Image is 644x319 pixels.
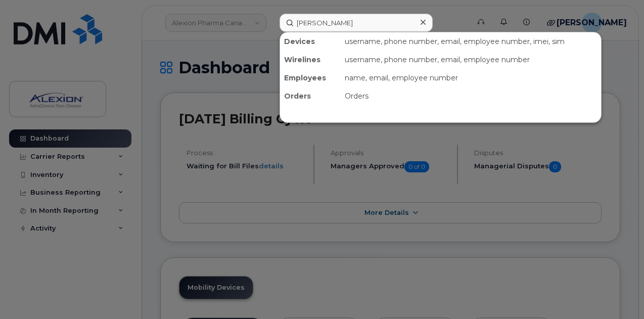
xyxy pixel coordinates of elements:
div: Employees [280,69,341,87]
div: Orders [341,87,601,105]
div: username, phone number, email, employee number, imei, sim [341,32,601,51]
div: Orders [280,87,341,105]
div: Devices [280,32,341,51]
div: username, phone number, email, employee number [341,51,601,69]
div: name, email, employee number [341,69,601,87]
div: Wirelines [280,51,341,69]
